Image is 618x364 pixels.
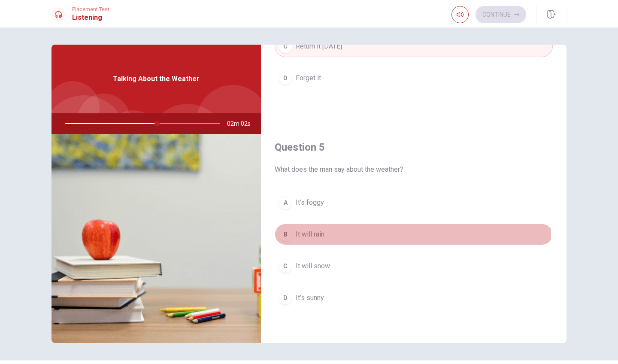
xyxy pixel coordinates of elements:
[72,12,109,23] h1: Listening
[279,39,292,53] div: C
[275,164,553,175] span: What does the man say about the weather?
[279,259,292,273] div: C
[296,261,330,271] span: It will snow
[72,6,109,12] span: Placement Test
[275,140,553,154] h4: Question 5
[113,74,200,84] span: Talking About the Weather
[51,134,261,343] img: Talking About the Weather
[275,36,553,57] button: CReturn it [DATE]
[296,73,321,83] span: Forget it
[279,196,292,209] div: A
[279,71,292,85] div: D
[275,224,553,245] button: BIt will rain
[296,229,324,240] span: It will rain
[296,197,324,208] span: It’s foggy
[296,293,324,303] span: It’s sunny
[275,255,553,277] button: CIt will snow
[275,67,553,89] button: DForget it
[227,113,257,134] span: 02m 02s
[279,227,292,241] div: B
[275,192,553,213] button: AIt’s foggy
[296,41,342,52] span: Return it [DATE]
[279,291,292,305] div: D
[275,287,553,309] button: DIt’s sunny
